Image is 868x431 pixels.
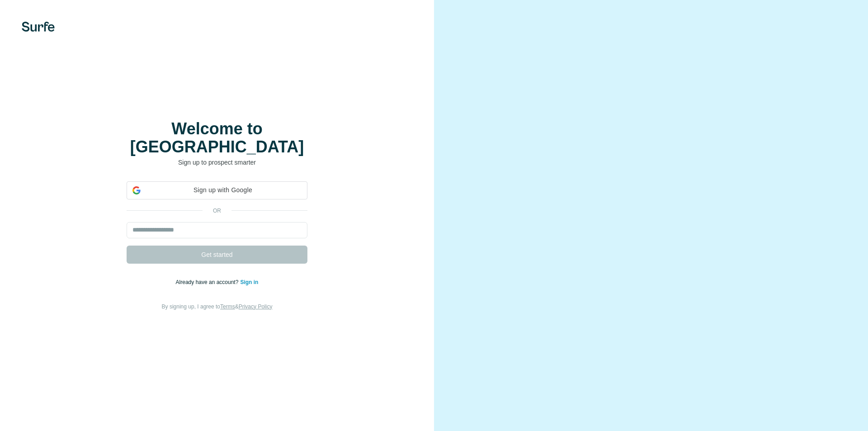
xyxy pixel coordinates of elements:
p: or [203,207,231,215]
a: Privacy Policy [239,303,273,310]
div: Sign up with Google [127,181,307,199]
span: Sign up with Google [144,185,302,195]
p: Sign up to prospect smarter [127,158,307,167]
img: Surfe's logo [22,22,55,32]
span: By signing up, I agree to & [162,303,273,310]
a: Sign in [240,279,258,285]
h1: Welcome to [GEOGRAPHIC_DATA] [127,120,307,156]
a: Terms [220,303,235,310]
span: Already have an account? [176,279,241,285]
